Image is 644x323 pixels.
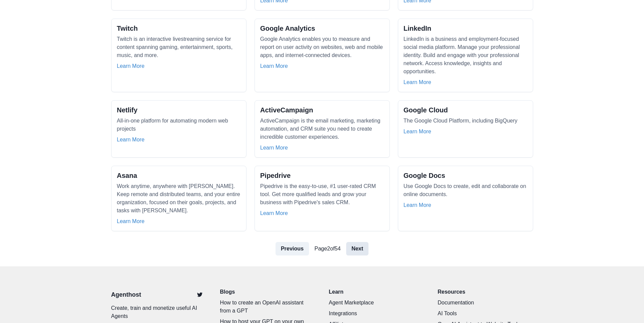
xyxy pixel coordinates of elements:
p: ActiveCampaign is the email marketing, marketing automation, and CRM suite you need to create inc... [260,117,384,141]
a: Twitter [193,288,207,301]
p: Page 2 of 54 [314,245,340,253]
p: Twitch is an interactive livestreaming service for content spanning gaming, entertainment, sports... [117,35,241,59]
p: All-in-one platform for automating modern web projects [117,117,241,133]
a: Next [346,242,369,255]
p: Use Google Docs to create, edit and collaborate on online documents. [404,182,527,198]
p: Resources [438,288,533,296]
a: Learn More [260,209,288,217]
a: Previous [276,242,309,255]
a: Learn More [117,217,145,225]
a: Learn More [117,62,145,70]
p: Google Analytics enables you to measure and report on user activity on websites, web and mobile a... [260,35,384,59]
h2: Google Cloud [404,106,448,114]
h2: Google Analytics [260,24,315,32]
a: AI Tools [438,309,533,318]
a: Blogs [220,288,315,296]
p: Work anytime, anywhere with [PERSON_NAME]. Keep remote and distributed teams, and your entire org... [117,182,241,215]
a: Agent Marketplace [329,299,424,307]
h2: Twitch [117,24,138,32]
a: Learn More [117,136,145,144]
p: LinkedIn is a business and employment-focused social media platform. Manage your professional ide... [404,35,527,76]
a: Integrations [329,309,424,318]
p: The Google Cloud Platform, including BigQuery [404,117,518,125]
a: Learn More [404,201,431,209]
p: Create, train and monetize useful AI Agents [111,304,207,320]
p: Pipedrive is the easy-to-use, #1 user-rated CRM tool. Get more qualified leads and grow your busi... [260,182,384,207]
h2: LinkedIn [404,24,431,32]
h2: Netlify [117,106,138,114]
a: How to create an OpenAI assistant from a GPT [220,299,315,315]
a: Learn More [260,144,288,152]
h2: ActiveCampaign [260,106,313,114]
a: Documentation [438,299,533,307]
a: Agenthost [111,290,141,299]
h2: Pipedrive [260,171,291,180]
h2: Google Docs [404,171,445,180]
p: Learn [329,288,424,296]
a: Learn More [260,62,288,70]
a: Learn More [404,128,431,136]
h2: Asana [117,171,137,180]
a: Learn More [404,78,431,86]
